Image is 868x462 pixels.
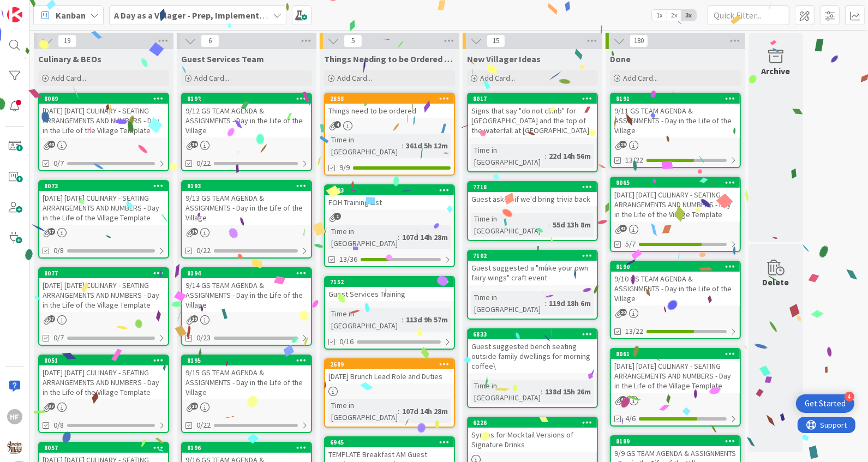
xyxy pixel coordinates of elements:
[611,94,740,104] div: 8191
[330,439,454,446] div: 6945
[181,267,312,346] a: 81949/14 GS TEAM AGENDA & ASSIGNMENTS - Day in the Life of the Village0/23
[325,195,454,209] div: FOH Training List
[44,357,168,364] div: 8051
[39,104,168,137] div: [DATE] [DATE] CULINARY - SEATING ARRANGEMENTS AND NUMBERS - Day in the Life of the Village Template
[187,444,311,452] div: 8196
[187,357,311,364] div: 8195
[181,180,312,259] a: 81939/13 GS TEAM AGENDA & ASSIGNMENTS - Day in the Life of the Village0/22
[182,443,311,453] div: 8196
[38,180,169,259] a: 8073[DATE] [DATE] CULINARY - SEATING ARRANGEMENTS AND NUMBERS - Day in the Life of the Village Te...
[324,53,455,64] span: Things Needing to be Ordered - PUT IN CARD, Don't make new card
[471,144,544,168] div: Time in [GEOGRAPHIC_DATA]
[611,349,740,393] div: 8061[DATE] [DATE] CULINARY - SEATING ARRANGEMENTS AND NUMBERS - Day in the Life of the Village Te...
[399,405,451,417] div: 107d 14h 28m
[201,34,219,47] span: 6
[805,398,846,409] div: Get Started
[39,94,168,137] div: 8069[DATE] [DATE] CULINARY - SEATING ARRANGEMENTS AND NUMBERS - Day in the Life of the Village Te...
[328,308,402,332] div: Time in [GEOGRAPHIC_DATA]
[325,287,454,301] div: Guest Services Training
[324,276,455,350] a: 7152Guest Services TrainingTime in [GEOGRAPHIC_DATA]:113d 9h 57m0/16
[196,419,211,431] span: 0/22
[39,181,168,225] div: 8073[DATE] [DATE] CULINARY - SEATING ARRANGEMENTS AND NUMBERS - Day in the Life of the Village Te...
[7,7,22,22] img: Visit kanbanzone.com
[187,182,311,190] div: 8193
[467,250,598,320] a: 7102Guest suggested a "make your own fairy wings" craft eventTime in [GEOGRAPHIC_DATA]:119d 18h 6m
[468,329,597,373] div: 6833Guest suggested bench seating outside family dwellings for morning coffee\
[616,95,740,103] div: 8191
[652,10,667,21] span: 1x
[623,73,658,83] span: Add Card...
[339,162,350,173] span: 9/9
[468,251,597,261] div: 7102
[473,183,597,191] div: 7718
[546,297,594,309] div: 119d 18h 6m
[48,403,55,410] span: 37
[38,355,169,433] a: 8051[DATE] [DATE] CULINARY - SEATING ARRANGEMENTS AND NUMBERS - Day in the Life of the Village Te...
[325,185,454,195] div: 7103
[611,188,740,221] div: [DATE] [DATE] CULINARY - SEATING ARRANGEMENTS AND NUMBERS - Day in the Life of the Village Template
[468,182,597,206] div: 7718Guest asked if we'd bring trivia back
[611,436,740,446] div: 8189
[337,73,372,83] span: Add Card...
[611,104,740,137] div: 9/11 GS TEAM AGENDA & ASSIGNMENTS - Day in the Life of the Village
[468,192,597,206] div: Guest asked if we'd bring trivia back
[625,238,636,250] span: 5/7
[762,64,791,77] div: Archive
[324,184,455,267] a: 7103FOH Training ListTime in [GEOGRAPHIC_DATA]:107d 14h 28m13/36
[53,158,64,169] span: 0/7
[191,141,198,148] span: 19
[39,356,168,365] div: 8051
[403,140,451,152] div: 361d 5h 12m
[611,94,740,137] div: 81919/11 GS TEAM AGENDA & ASSIGNMENTS - Day in the Life of the Village
[325,94,454,104] div: 2858
[325,359,454,383] div: 2689[DATE] Brunch Lead Role and Duties
[611,262,740,305] div: 81909/10 GS TEAM AGENDA & ASSIGNMENTS - Day in the Life of the Village
[182,278,311,312] div: 9/14 GS TEAM AGENDA & ASSIGNMENTS - Day in the Life of the Village
[325,359,454,369] div: 2689
[187,269,311,277] div: 8194
[468,418,597,428] div: 6226
[51,73,86,83] span: Add Card...
[330,278,454,286] div: 7152
[625,326,643,337] span: 13/22
[610,348,741,427] a: 8061[DATE] [DATE] CULINARY - SEATING ARRANGEMENTS AND NUMBERS - Day in the Life of the Village Te...
[610,93,741,168] a: 81919/11 GS TEAM AGENDA & ASSIGNMENTS - Day in the Life of the Village13/22
[611,178,740,188] div: 8065
[181,355,312,433] a: 81959/15 GS TEAM AGENDA & ASSIGNMENTS - Day in the Life of the Village0/22
[630,34,648,47] span: 180
[845,392,854,401] div: 4
[468,418,597,452] div: 6226Syrups for Mocktail Versions of Signature Drinks
[182,356,311,399] div: 81959/15 GS TEAM AGENDA & ASSIGNMENTS - Day in the Life of the Village
[325,369,454,383] div: [DATE] Brunch Lead Role and Duties
[196,158,211,169] span: 0/22
[56,9,86,22] span: Kanban
[182,104,311,137] div: 9/12 GS TEAM AGENDA & ASSIGNMENTS - Day in the Life of the Village
[402,140,403,152] span: :
[58,34,76,47] span: 19
[328,134,402,158] div: Time in [GEOGRAPHIC_DATA]
[398,405,399,417] span: :
[48,141,55,148] span: 40
[325,94,454,118] div: 2858Things need to be ordered
[324,358,455,428] a: 2689[DATE] Brunch Lead Role and DutiesTime in [GEOGRAPHIC_DATA]:107d 14h 28m
[610,177,741,252] a: 8065[DATE] [DATE] CULINARY - SEATING ARRANGEMENTS AND NUMBERS - Day in the Life of the Village Te...
[403,314,451,326] div: 113d 9h 57m
[182,365,311,399] div: 9/15 GS TEAM AGENDA & ASSIGNMENTS - Day in the Life of the Village
[616,263,740,271] div: 8190
[467,181,598,241] a: 7718Guest asked if we'd bring trivia backTime in [GEOGRAPHIC_DATA]:55d 13h 8m
[324,93,455,176] a: 2858Things need to be orderedTime in [GEOGRAPHIC_DATA]:361d 5h 12m9/9
[334,213,341,220] span: 1
[328,225,398,249] div: Time in [GEOGRAPHIC_DATA]
[39,268,168,278] div: 8077
[708,5,789,25] input: Quick Filter...
[191,228,198,235] span: 19
[182,94,311,104] div: 8192
[542,386,594,398] div: 138d 15h 26m
[468,94,597,104] div: 8017
[544,297,546,309] span: :
[550,219,594,231] div: 55d 13h 8m
[487,34,505,47] span: 15
[620,141,627,148] span: 19
[339,254,357,265] span: 13/36
[7,440,22,455] img: avatar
